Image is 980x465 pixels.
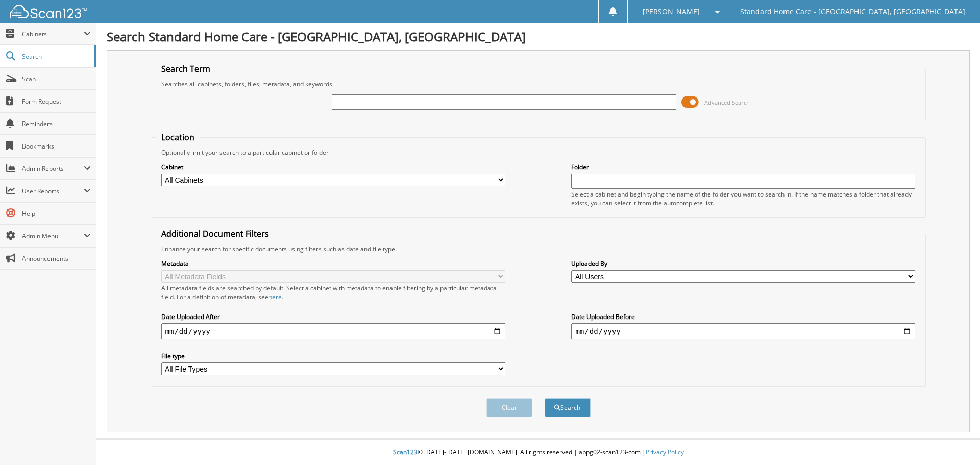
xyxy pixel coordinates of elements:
[22,75,91,83] span: Scan
[268,292,282,301] a: here
[161,352,505,360] label: File type
[571,259,915,268] label: Uploaded By
[393,448,418,456] span: Scan123
[704,99,750,106] span: Advanced Search
[156,148,921,157] div: Optionally limit your search to a particular cabinet or folder
[22,209,91,218] span: Help
[96,440,980,465] div: © [DATE]-[DATE] [DOMAIN_NAME]. All rights reserved | appg02-scan123-com |
[646,448,684,456] a: Privacy Policy
[107,28,970,45] h1: Search Standard Home Care - [GEOGRAPHIC_DATA], [GEOGRAPHIC_DATA]
[161,259,505,268] label: Metadata
[22,232,84,240] span: Admin Menu
[22,187,84,195] span: User Reports
[161,284,505,301] div: All metadata fields are searched by default. Select a cabinet with metadata to enable filtering b...
[486,398,532,417] button: Clear
[161,312,505,321] label: Date Uploaded After
[156,63,215,75] legend: Search Term
[156,132,200,143] legend: Location
[156,244,921,253] div: Enhance your search for specific documents using filters such as date and file type.
[740,9,965,15] span: Standard Home Care - [GEOGRAPHIC_DATA], [GEOGRAPHIC_DATA]
[929,416,980,465] iframe: Chat Widget
[22,52,89,61] span: Search
[571,163,915,172] label: Folder
[571,323,915,339] input: end
[22,119,91,128] span: Reminders
[161,163,505,172] label: Cabinet
[156,228,274,239] legend: Additional Document Filters
[22,254,91,263] span: Announcements
[161,323,505,339] input: start
[22,142,91,151] span: Bookmarks
[545,398,591,417] button: Search
[10,5,87,18] img: scan123-logo-white.svg
[22,164,84,173] span: Admin Reports
[643,9,700,15] span: [PERSON_NAME]
[571,312,915,321] label: Date Uploaded Before
[571,190,915,207] div: Select a cabinet and begin typing the name of the folder you want to search in. If the name match...
[22,97,91,106] span: Form Request
[22,30,84,38] span: Cabinets
[156,80,921,88] div: Searches all cabinets, folders, files, metadata, and keywords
